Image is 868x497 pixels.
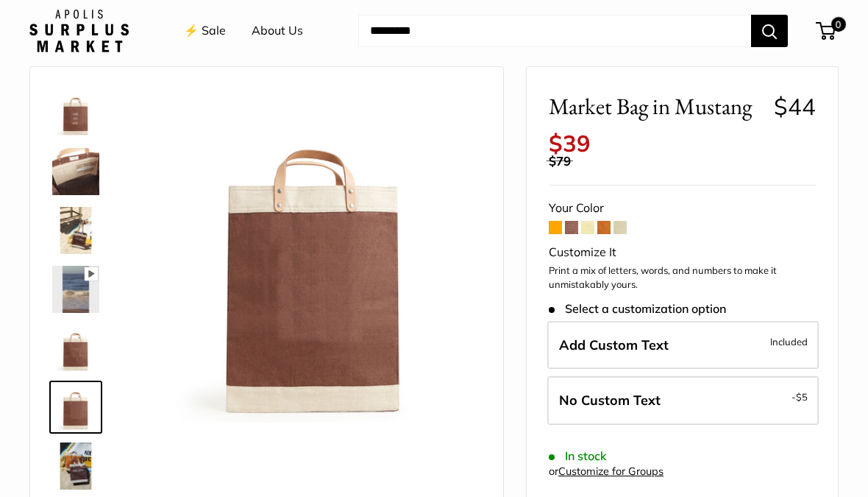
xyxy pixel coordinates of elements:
div: Your Color [549,197,816,219]
img: description_Seal of authenticity printed on the backside of every bag. [52,325,99,372]
span: $39 [549,129,591,158]
span: $5 [796,391,808,403]
a: Market Bag in Mustang [49,86,102,139]
input: Search... [358,15,751,47]
img: Market Bag in Mustang [52,384,99,431]
a: ⚡️ Sale [184,20,226,42]
a: About Us [252,20,303,42]
span: $44 [774,92,816,121]
span: Included [770,333,808,350]
span: No Custom Text [559,392,661,409]
a: Market Bag in Mustang [49,381,102,434]
a: description_Seal of authenticity printed on the backside of every bag. [49,322,102,375]
div: Customize It [549,242,816,264]
span: Select a customization option [549,302,726,316]
span: In stock [549,449,607,463]
label: Leave Blank [547,376,819,425]
div: or [549,462,664,482]
a: Market Bag in Mustang [49,263,102,316]
label: Add Custom Text [547,321,819,370]
a: 0 [817,22,836,40]
img: Market Bag in Mustang [52,207,99,254]
span: Market Bag in Mustang [549,93,763,120]
img: Apolis: Surplus Market [29,10,129,52]
a: Market Bag in Mustang [49,440,102,493]
p: Print a mix of letters, words, and numbers to make it unmistakably yours. [549,264,816,292]
span: 0 [831,17,846,32]
a: Market Bag in Mustang [49,145,102,198]
img: Market Bag in Mustang [52,89,99,136]
button: Search [751,15,788,47]
img: Market Bag in Mustang [52,148,99,195]
img: Market Bag in Mustang [52,443,99,490]
a: Customize for Groups [558,465,664,478]
img: Market Bag in Mustang [52,266,99,313]
span: Add Custom Text [559,336,669,353]
a: Market Bag in Mustang [49,204,102,257]
img: Market Bag in Mustang [148,89,481,423]
span: $79 [549,153,571,169]
span: - [791,388,808,406]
